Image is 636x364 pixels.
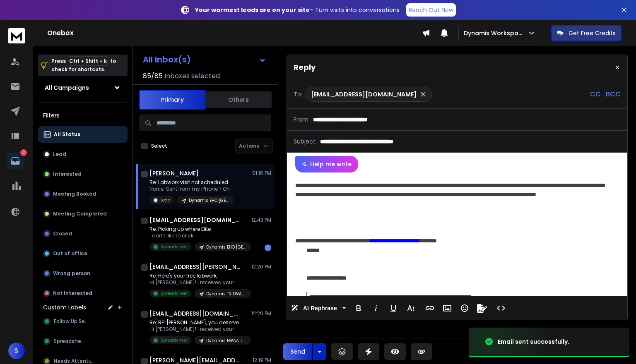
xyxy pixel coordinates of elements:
label: Select [151,143,167,149]
p: Get Free Credits [569,29,616,37]
button: Spreadsheet [38,333,128,350]
p: Not Interested [53,290,92,297]
button: Meeting Booked [38,186,128,202]
span: Spreadsheet [54,338,87,345]
button: Help me write [295,156,358,172]
button: Insert Image (Ctrl+P) [439,300,455,316]
button: Follow Up Sent [38,313,128,330]
p: Dynamis EHO [GEOGRAPHIC_DATA]-[GEOGRAPHIC_DATA]-[GEOGRAPHIC_DATA]-OK ALL ESPS Pre-Warmed [189,197,229,204]
p: [EMAIL_ADDRESS][DOMAIN_NAME] [311,90,417,98]
p: Re: Labwork visit not scheduled [149,179,234,186]
button: More Text [403,300,419,316]
p: – Turn visits into conversations [195,6,400,14]
p: Lead [160,197,171,203]
p: Norrie Sent from my iPhone > On [149,186,234,192]
p: Reply [294,62,316,73]
h1: All Campaigns [45,84,89,92]
p: 12:43 PM [251,217,271,223]
p: Press to check for shortcuts. [51,57,116,74]
span: 85 / 85 [143,71,163,81]
p: I don’t like to click [149,232,249,239]
button: Send [283,343,312,360]
p: Reach Out Now [409,6,453,14]
p: From: [294,115,310,124]
p: Meeting Completed [53,211,107,217]
button: All Status [38,126,128,143]
button: Meeting Completed [38,206,128,222]
button: AI Rephrase [289,300,347,316]
button: Closed [38,225,128,242]
h1: [EMAIL_ADDRESS][DOMAIN_NAME] [149,216,241,224]
p: 01:16 PM [252,170,271,177]
p: 12:19 PM [253,357,271,364]
strong: Your warmest leads are on your site [195,6,310,14]
h3: Filters [38,110,128,121]
p: Spreadsheet [160,337,188,343]
p: 12:20 PM [251,310,271,317]
button: Signature [474,300,490,316]
button: Get Free Credits [551,25,622,41]
div: 1 [265,244,271,251]
span: AI Rephrase [301,305,339,312]
p: Closed [53,230,72,237]
p: CC [590,89,601,99]
a: Reach Out Now [406,3,456,17]
p: Lead [53,151,66,158]
p: Hi [PERSON_NAME]! I received your [149,326,249,333]
span: Follow Up Sent [54,318,90,325]
p: Re: RE: [PERSON_NAME], you deserve [149,319,249,326]
button: Emoticons [457,300,472,316]
p: Subject: [294,137,317,146]
button: All Inbox(s) [136,51,273,68]
p: Re: Picking up where Elite [149,226,249,232]
button: Not Interested [38,285,128,302]
button: Underline (Ctrl+U) [385,300,401,316]
h1: [EMAIL_ADDRESS][PERSON_NAME][DOMAIN_NAME] [149,263,241,271]
button: Primary [139,90,205,110]
p: Meeting Booked [53,191,96,197]
button: Interested [38,166,128,182]
p: Wrong person [53,270,90,277]
p: Spreadsheet [160,290,188,297]
button: S [8,342,25,359]
h1: [PERSON_NAME] [149,169,199,177]
span: Ctrl + Shift + k [68,56,108,66]
img: logo [8,28,25,43]
p: 12:20 PM [251,263,271,270]
button: Others [205,91,272,109]
p: Spreadsheet [160,244,188,250]
p: BCC [606,89,621,99]
button: All Campaigns [38,79,128,96]
p: Dynamis Workspace [464,29,528,37]
button: Code View [493,300,509,316]
p: To: [294,90,302,98]
p: All Status [54,131,80,138]
button: Italic (Ctrl+I) [368,300,384,316]
p: Dynamis EWAA TX OUTLOOK + OTHERs ESPS [206,338,246,344]
a: 8 [7,153,24,169]
div: Email sent successfully. [498,338,569,346]
p: Dynamis TX EWAA Google Only - Newly Warmed [206,291,246,297]
p: Hi [PERSON_NAME]! I received your [149,279,249,286]
h1: [EMAIL_ADDRESS][DOMAIN_NAME] [149,309,241,318]
button: Lead [38,146,128,163]
button: Bold (Ctrl+B) [351,300,366,316]
p: Interested [53,171,82,177]
p: Re: Here's your free labwork, [149,273,249,279]
p: 8 [20,149,27,156]
h1: All Inbox(s) [143,55,191,64]
h3: Custom Labels [43,303,86,311]
p: Dynamis EHO [GEOGRAPHIC_DATA]-[GEOGRAPHIC_DATA]-[GEOGRAPHIC_DATA]-OK ALL ESPS Pre-Warmed [206,244,246,250]
p: Out of office [53,250,87,257]
button: Insert Link (Ctrl+K) [422,300,438,316]
h3: Inboxes selected [164,71,220,81]
h1: Onebox [47,28,422,38]
button: Out of office [38,245,128,262]
button: Wrong person [38,265,128,282]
